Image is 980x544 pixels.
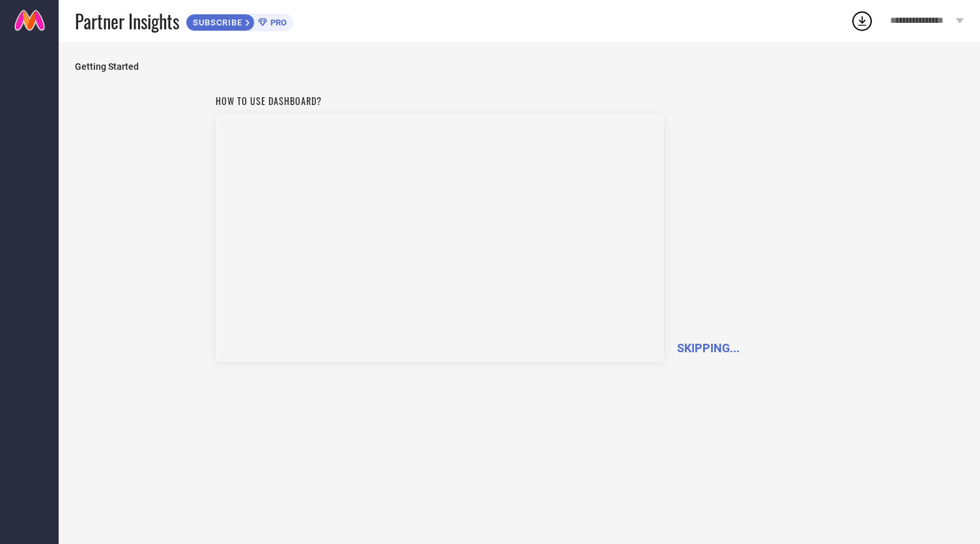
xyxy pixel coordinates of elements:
[186,10,293,31] a: SUBSCRIBEPRO
[216,94,664,108] h1: How to use dashboard?
[677,341,740,355] span: SKIPPING...
[216,114,664,362] iframe: Workspace Section
[850,9,874,33] div: Open download list
[75,8,179,35] span: Partner Insights
[267,18,287,27] span: PRO
[75,61,964,72] span: Getting Started
[186,18,246,27] span: SUBSCRIBE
